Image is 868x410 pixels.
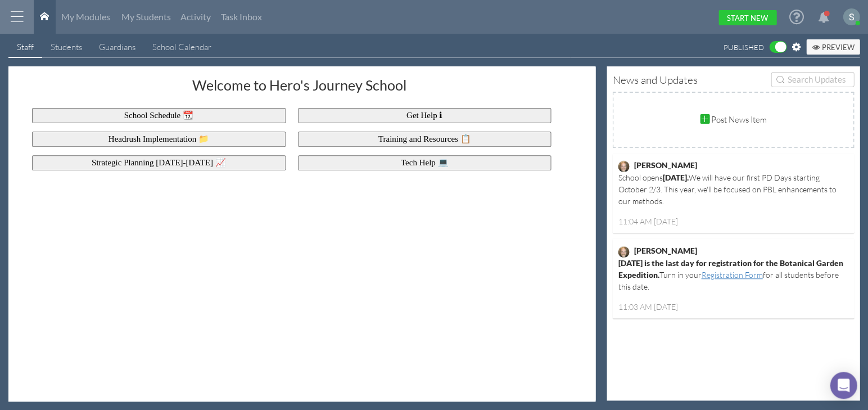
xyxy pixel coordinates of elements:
h1: News and Updates [612,73,697,87]
a: Registration Form [701,270,762,280]
div: School Calendar [152,41,211,53]
a: Start New [718,10,776,25]
span: Preview [812,43,854,52]
p: Turn in your for all students before this date. [618,257,848,292]
span: Task Inbox [221,11,262,22]
img: ACg8ocKKX03B5h8i416YOfGGRvQH7qkhkMU_izt_hUWC0FdG_LDggA=s96-c [843,8,860,25]
label: Published [723,41,769,54]
button: Strategic Planning [DATE]-[DATE] 📈 [32,155,286,170]
button: Tech Help 💻 [298,155,551,170]
div: Guardians [99,41,135,53]
p: School opens We will have our first PD Days starting October 2/3. This year, we'll be focused on ... [618,172,848,207]
a: Students [42,37,91,58]
img: image [618,161,629,172]
div: Open Intercom Messenger [830,372,857,399]
button: Headrush Implementation 📁 [32,132,286,147]
div: Students [51,41,82,53]
span: [PERSON_NAME] [634,160,697,170]
div: 11:04 AM [DATE] [618,215,848,227]
span: [PERSON_NAME] [634,246,697,255]
span: Activity [180,11,211,22]
strong: [DATE] is the last day for registration for the Botanical Garden Expedition. [618,258,843,280]
a: Headrush Implementation 📁 [108,134,209,143]
div: 11:03 AM [DATE] [618,301,848,313]
span: My Students [121,11,171,22]
button: Training and Resources 📋 [298,132,551,147]
div: Staff [17,41,34,53]
button: School Schedule 📆 [32,108,286,123]
strong: [DATE]. [662,173,688,182]
a: Guardians [91,37,144,58]
input: Search Updates [784,74,849,85]
button: Preview [806,39,860,55]
img: image [618,246,629,258]
h1: Welcome to Hero's Journey School [20,78,578,98]
span: My Modules [61,11,110,22]
button: Get Help ℹ [298,108,551,123]
span: ON [775,42,786,52]
a: School Calendar [144,37,220,58]
a: Staff [8,37,42,58]
div: Post News Item [697,111,770,128]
